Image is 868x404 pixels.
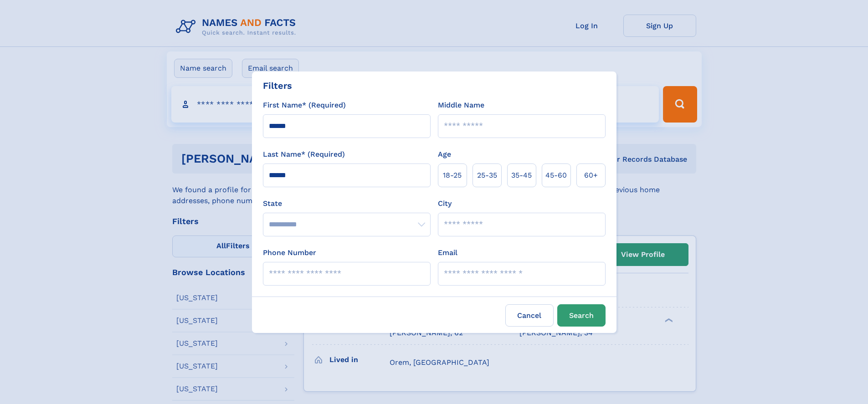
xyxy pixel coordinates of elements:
[557,304,606,327] button: Search
[584,170,598,181] span: 60+
[438,247,457,258] label: Email
[505,304,554,327] label: Cancel
[438,149,451,160] label: Age
[511,170,532,181] span: 35‑45
[263,198,431,209] label: State
[438,100,484,111] label: Middle Name
[477,170,497,181] span: 25‑35
[263,100,346,111] label: First Name* (Required)
[263,79,292,92] div: Filters
[263,149,345,160] label: Last Name* (Required)
[545,170,567,181] span: 45‑60
[438,198,452,209] label: City
[263,247,316,258] label: Phone Number
[443,170,462,181] span: 18‑25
